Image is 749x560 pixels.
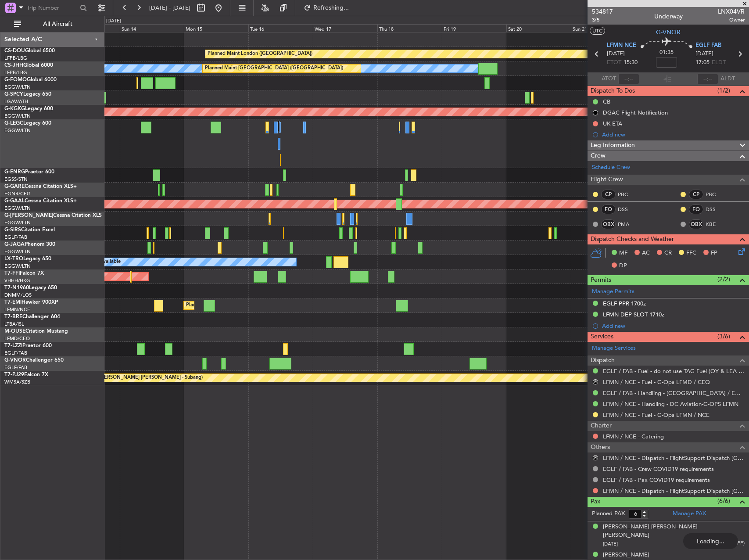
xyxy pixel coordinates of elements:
a: EGLF/FAB [4,350,27,356]
div: Underway [654,12,683,21]
a: LFMN / NCE - Handling - DC Aviation-G-OPS LFMN [603,400,738,408]
div: [DATE] [106,18,121,25]
div: Mon 15 [184,24,248,32]
span: 3/5 [592,16,613,24]
span: T7-PJ29 [4,372,24,377]
span: Others [591,442,610,452]
span: Services [591,332,613,342]
a: EGLF / FAB - Fuel - do not use TAG Fuel (OY & LEA only) EGLF / FAB [603,367,745,375]
a: Manage Services [592,344,636,353]
input: Trip Number [27,1,77,14]
a: EGNR/CEG [4,190,31,197]
a: EGGW/LTN [4,113,31,119]
span: All Aircraft [23,21,93,27]
span: ELDT [712,58,726,67]
div: Planned Maint [GEOGRAPHIC_DATA] ([GEOGRAPHIC_DATA]) [205,62,343,75]
span: ALDT [720,75,735,83]
a: G-[PERSON_NAME]Cessna Citation XLS [4,213,102,218]
span: [DATE] [603,541,618,547]
div: Wed 17 [313,24,377,32]
span: (3/6) [717,332,730,341]
a: EGLF / FAB - Pax COVID19 requirements [603,476,710,484]
span: Flight Crew [591,175,623,185]
div: Thu 18 [377,24,442,32]
a: CS-DOUGlobal 6500 [4,48,55,54]
a: Manage PAX [673,510,706,518]
a: M-OUSECitation Mustang [4,329,68,334]
span: G-VNOR [4,358,26,363]
span: (6/6) [717,496,730,506]
a: CS-JHHGlobal 6000 [4,63,53,68]
span: DP [619,262,627,270]
div: OBX [601,219,616,229]
div: Add new [602,322,745,330]
a: LFMN / NCE - Dispatch - FlightSupport Dispatch [GEOGRAPHIC_DATA] [603,487,745,495]
div: Loading... [683,533,738,549]
div: Sun 14 [120,24,184,32]
a: T7-BREChallenger 604 [4,314,60,319]
button: R [593,455,598,460]
a: EGGW/LTN [4,248,31,255]
a: EGGW/LTN [4,84,31,90]
div: [PERSON_NAME] [603,551,649,560]
div: Sun 21 [571,24,635,32]
span: [DATE] [607,50,625,58]
label: Planned PAX [592,510,625,518]
span: [DATE] - [DATE] [149,4,190,12]
a: G-KGKGLegacy 600 [4,106,53,111]
span: AC [642,249,650,258]
a: LFMN/NCE [4,306,30,313]
button: Refreshing... [300,1,352,15]
a: T7-N1960Legacy 650 [4,285,57,291]
div: Sat 20 [506,24,571,32]
a: LTBA/ISL [4,321,24,327]
span: Leg Information [591,140,635,151]
a: Manage Permits [592,287,634,296]
span: FFC [686,249,696,258]
a: G-GARECessna Citation XLS+ [4,184,77,189]
div: UK ETA [603,120,622,127]
a: T7-FFIFalcon 7X [4,271,44,276]
div: OBX [689,219,703,229]
a: EGGW/LTN [4,219,31,226]
span: CR [664,249,672,258]
div: FO [689,205,703,214]
span: Dispatch To-Dos [591,86,635,96]
a: DSS [618,205,638,213]
span: T7-FFI [4,271,20,276]
span: CS-DOU [4,48,25,54]
a: Schedule Crew [592,163,630,172]
span: M-OUSE [4,329,25,334]
a: G-JAGAPhenom 300 [4,242,55,247]
a: EGLF/FAB [4,234,27,241]
a: EGLF / FAB - Crew COVID19 requirements [603,465,714,473]
span: Dispatch [591,355,615,366]
span: G-SPCY [4,92,23,97]
span: ETOT [607,58,621,67]
a: DNMM/LOS [4,292,32,298]
a: LFMD/CEQ [4,335,30,342]
span: Refreshing... [313,5,350,11]
span: (1/2) [717,86,730,95]
span: [DATE] [695,50,713,58]
span: G-ENRG [4,169,25,175]
a: PBC [706,190,725,198]
div: EGLF PPR 1700z [603,300,646,307]
a: G-ENRGPraetor 600 [4,169,54,175]
a: EGSS/STN [4,176,28,183]
a: EGGW/LTN [4,263,31,269]
a: T7-PJ29Falcon 7X [4,372,48,377]
span: Owner [718,16,745,24]
span: Charter [591,421,612,431]
a: G-VNORChallenger 650 [4,358,64,363]
a: LFMN / NCE - Fuel - G-Ops LFMN / NCE [603,411,710,419]
a: LFMN / NCE - Catering [603,433,664,440]
div: Add new [602,131,745,138]
a: G-GAALCessna Citation XLS+ [4,198,77,204]
button: R [593,379,598,384]
span: ATOT [602,75,616,83]
a: LX-TROLegacy 650 [4,256,51,262]
div: Tue 16 [248,24,313,32]
a: KBE [706,220,725,228]
span: G-VNOR [656,28,681,37]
